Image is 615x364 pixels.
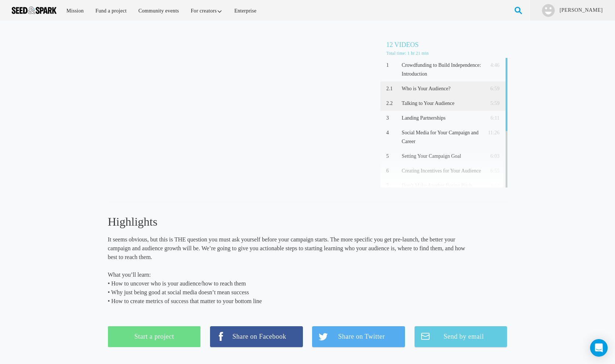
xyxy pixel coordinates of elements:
[108,235,467,262] p: It seems obvious, but this is THE question you must ask yourself before your campaign starts. The...
[386,99,399,108] p: 2.2
[484,181,499,190] p: 4:44
[229,3,261,19] a: Enterprise
[386,50,507,57] p: Total time: 1 hr 21 min
[484,128,499,137] p: 11:26
[386,84,399,93] p: 2.1
[12,7,57,14] img: Seed amp; Spark
[542,4,555,17] img: user.png
[402,61,481,79] p: Crowdfunding to Build Independence: Introduction
[386,114,399,123] p: 3
[402,114,481,123] p: Landing Partnerships
[402,152,481,161] p: Setting Your Campaign Goal
[108,214,467,229] h3: Highlights
[108,326,201,347] a: Start a project
[559,7,603,14] a: [PERSON_NAME]
[484,84,499,93] p: 6:59
[386,152,399,161] p: 5
[415,326,507,347] a: Send by email
[484,99,499,108] p: 5:59
[210,326,303,347] a: Share on Facebook
[386,40,507,50] h5: 12 Videos
[484,114,499,123] p: 6:11
[108,270,467,306] p: • How to uncover who is your audience/how to reach them • Why just being good at social media doe...
[402,167,481,175] p: Creating Incentives for Your Audience
[386,167,399,175] p: 6
[386,128,399,137] p: 4
[402,128,481,146] p: Social Media for Your Campaign and Career
[484,152,499,161] p: 6:03
[312,326,405,347] a: Share on Twitter
[108,272,151,278] span: What you’ll learn:
[402,181,481,199] p: Don’t Make Another Boring Pitch Video.
[402,99,481,108] p: Talking to Your Audience
[484,61,499,70] p: 4:46
[90,3,132,19] a: Fund a project
[402,84,481,93] p: Who is Your Audience?
[386,181,399,190] p: 7
[133,3,184,19] a: Community events
[186,3,228,19] a: For creators
[484,167,499,175] p: 6:55
[386,61,399,70] p: 1
[590,339,608,357] div: Open Intercom Messenger
[61,3,89,19] a: Mission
